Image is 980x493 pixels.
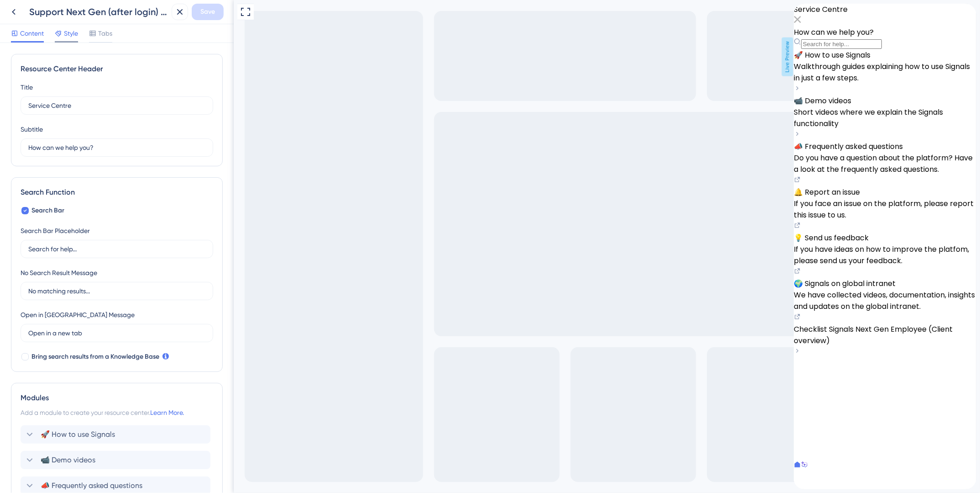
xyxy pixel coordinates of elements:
[41,429,115,440] span: 🚀 How to use Signals
[21,82,33,93] div: Title
[98,28,112,39] span: Tabs
[21,451,213,469] div: 📹 Demo videos
[21,309,135,320] div: Open in [GEOGRAPHIC_DATA] Message
[28,101,205,111] input: Title
[31,351,159,362] span: Bring search results from a Knowledge Base
[21,267,97,278] div: No Search Result Message
[200,6,215,17] span: Save
[7,36,88,45] input: Search for help...
[28,286,205,296] input: No matching results...
[20,28,44,39] span: Content
[21,392,213,403] div: Modules
[7,2,58,13] span: Service Centre
[29,5,168,18] div: Support Next Gen (after login) - TST
[21,124,43,135] div: Subtitle
[28,244,205,254] input: Search for help...
[150,409,184,416] a: Learn More.
[64,28,78,39] span: Style
[21,425,213,444] div: 🚀 How to use Signals
[21,409,150,416] span: Add a module to create your resource center.
[21,64,213,74] div: Resource Center Header
[64,5,68,12] div: 3
[21,187,213,198] div: Search Function
[41,455,95,466] span: 📹 Demo videos
[192,4,224,20] button: Save
[548,37,560,76] span: Live Preview
[28,143,205,153] input: Description
[41,480,142,491] span: 📣 Frequently asked questions
[21,225,90,236] div: Search Bar Placeholder
[28,328,205,338] input: Open in a new tab
[31,205,64,216] span: Search Bar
